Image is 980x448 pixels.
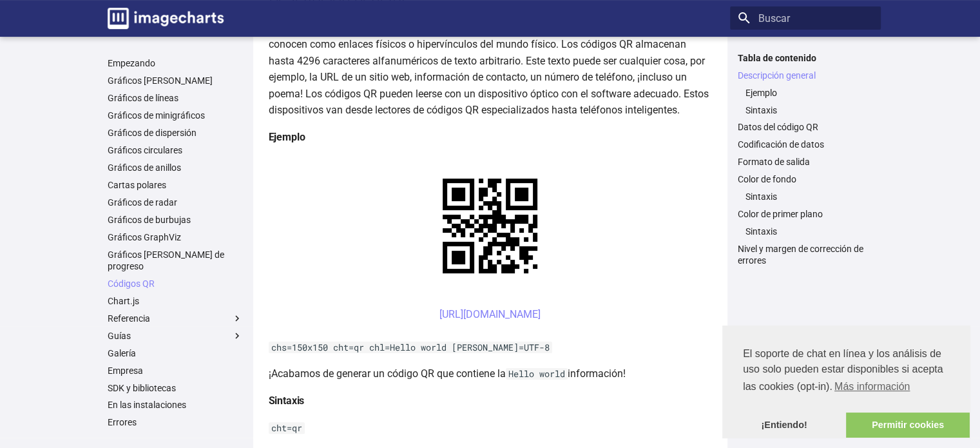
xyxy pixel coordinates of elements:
font: Galería [108,348,136,358]
a: Gráficos de anillos [108,162,243,173]
font: Sintaxis [745,226,777,237]
font: Gráficos [PERSON_NAME] de progreso [108,249,224,271]
font: Codificación de datos [738,139,824,150]
a: Sintaxis [745,191,873,202]
font: Gráficos GraphViz [108,232,181,242]
nav: Tabla de contenido [730,52,881,267]
a: Chart.js [108,295,243,307]
font: Sintaxis [745,191,777,202]
font: Empresa [108,365,143,376]
a: Gráficos circulares [108,144,243,156]
a: Empresa [108,365,243,376]
font: Códigos QR [108,278,155,289]
nav: Color de fondo [738,191,873,202]
code: chs=150x150 cht=qr chl=Hello world [PERSON_NAME]=UTF-8 [269,342,552,353]
font: ¡Entiendo! [761,420,807,430]
div: consentimiento de cookies [722,326,970,438]
a: Gráficos de líneas [108,92,243,104]
img: cuadro [420,156,560,296]
font: información! [568,367,626,380]
a: permitir cookies [846,413,970,438]
a: Gráficos de burbujas [108,214,243,226]
a: Documentación de gráficos de imágenes [102,3,229,34]
a: Gráficos de radar [108,197,243,208]
a: Galería [108,347,243,359]
font: Sintaxis [269,394,305,407]
font: Gráficos de dispersión [108,128,197,138]
font: Cartas polares [108,180,166,190]
a: Códigos QR [108,278,243,289]
font: Gráficos de líneas [108,93,178,103]
font: Gráficos de minigráficos [108,110,205,121]
code: cht=qr [269,422,305,434]
font: Descripción general [738,70,816,81]
font: Ejemplo [269,131,305,143]
a: Nivel y margen de corrección de errores [738,243,873,266]
font: Chart.js [108,296,139,306]
a: SDK y bibliotecas [108,382,243,394]
code: Hello world [506,368,568,380]
a: Color de fondo [738,173,873,185]
a: Sintaxis [745,226,873,237]
font: Empezando [108,58,155,68]
font: Ejemplo [745,88,777,98]
a: Descripción general [738,70,873,81]
font: ¡Acabamos de generar un código QR que contiene la [269,367,506,380]
font: Tabla de contenido [738,53,816,63]
font: Color de primer plano [738,209,823,219]
font: Nivel y margen de corrección de errores [738,244,863,266]
a: Gráficos [PERSON_NAME] [108,75,243,86]
a: Errores [108,416,243,428]
font: Más información [834,381,910,392]
font: Gráficos de burbujas [108,215,191,225]
font: Gráficos de radar [108,197,177,208]
a: En las instalaciones [108,399,243,411]
font: Permitir cookies [872,420,944,430]
a: Sintaxis [745,104,873,116]
img: logo [108,8,224,29]
font: Gráficos circulares [108,145,182,155]
font: Guías [108,331,131,341]
a: Color de primer plano [738,208,873,220]
a: Cartas polares [108,179,243,191]
font: En las instalaciones [108,400,186,410]
a: Gráficos de minigráficos [108,110,243,121]
a: Gráficos GraphViz [108,231,243,243]
font: Errores [108,417,137,427]
font: Gráficos de anillos [108,162,181,173]
font: Datos del código QR [738,122,818,132]
nav: Descripción general [738,87,873,116]
font: Color de fondo [738,174,796,184]
font: Referencia [108,313,150,324]
a: Formato de salida [738,156,873,168]
a: Descartar el mensaje de cookies [722,413,846,438]
nav: Color de primer plano [738,226,873,237]
font: [URL][DOMAIN_NAME] [439,308,541,320]
a: Codificación de datos [738,139,873,150]
a: Gráficos de dispersión [108,127,243,139]
a: Gráficos [PERSON_NAME] de progreso [108,249,243,272]
input: Buscar [730,6,881,30]
font: Gráficos [PERSON_NAME] [108,75,213,86]
a: Ejemplo [745,87,873,99]
a: Obtenga más información sobre las cookies [832,377,912,396]
a: Empezando [108,57,243,69]
font: El soporte de chat en línea y los análisis de uso solo pueden estar disponibles si acepta las coo... [743,348,943,392]
font: Sintaxis [745,105,777,115]
a: Datos del código QR [738,121,873,133]
font: SDK y bibliotecas [108,383,176,393]
a: [URL][DOMAIN_NAME]​ [439,308,541,320]
font: Formato de salida [738,157,810,167]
